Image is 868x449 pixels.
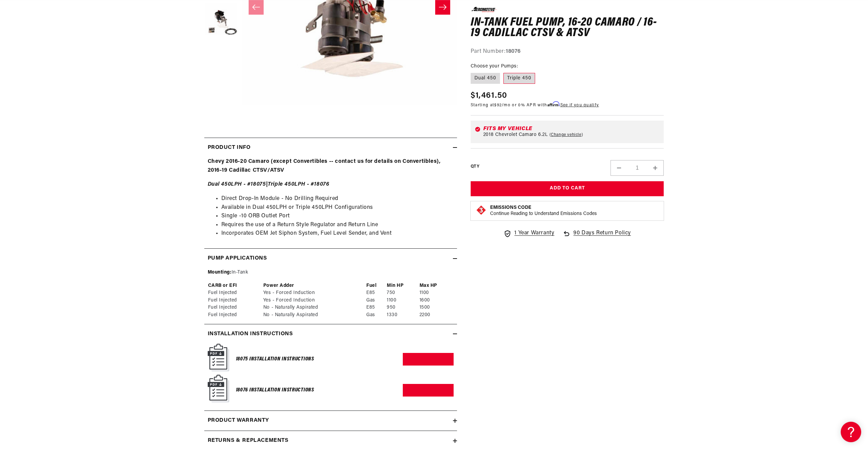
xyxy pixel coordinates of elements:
li: Requires the use of a Return Style Regulator and Return Line [221,221,454,230]
h2: Pump Applications [208,254,267,263]
summary: Product warranty [204,411,457,431]
button: Load image 4 in gallery view [204,3,238,37]
td: 750 [386,289,419,297]
td: Gas [366,311,386,319]
a: 1 Year Warranty [503,229,554,238]
th: Power Adder [263,282,366,290]
span: $1,461.50 [471,89,507,102]
th: CARB or EFI [208,282,263,290]
td: Fuel Injected [208,304,263,311]
summary: Pump Applications [204,249,457,268]
td: 1330 [386,311,419,319]
button: Emissions CodeContinue Reading to Understand Emissions Codes [490,205,597,217]
td: 1600 [419,297,454,304]
th: Max HP [419,282,454,290]
summary: Product Info [204,138,457,158]
p: Starting at /mo or 0% APR with . [471,102,599,108]
td: Yes - Forced Induction [263,289,366,297]
button: Add to Cart [471,181,664,196]
h6: 18075 Installation Instructions [236,355,314,364]
label: QTY [471,164,479,170]
span: 90 Days Return Policy [573,229,631,245]
th: Min HP [386,282,419,290]
em: Dual 450LPH - #18075 [208,182,266,187]
div: Fits my vehicle [483,126,660,131]
td: Yes - Forced Induction [263,297,366,304]
td: 1100 [386,297,419,304]
td: Fuel Injected [208,297,263,304]
span: $92 [494,103,502,107]
a: Download PDF [403,353,454,366]
img: Instruction Manual [208,375,229,402]
td: No - Naturally Aspirated [263,311,366,319]
h6: 18076 Installation Instructions [236,386,314,395]
a: Download PDF [403,384,454,397]
strong: | [208,182,329,187]
td: Fuel Injected [208,311,263,319]
span: Mounting: [208,270,232,275]
em: Triple 450LPH - #18076 [268,182,329,187]
li: Direct Drop-In Module - No Drilling Required [221,195,454,203]
th: Fuel [366,282,386,290]
span: 1 Year Warranty [514,229,554,238]
img: Instruction Manual [208,344,229,371]
td: Fuel Injected [208,289,263,297]
span: 2018 Chevrolet Camaro 6.2L [483,132,548,137]
li: Single -10 ORB Outlet Port [221,212,454,221]
td: E85 [366,304,386,311]
h2: Installation Instructions [208,330,293,339]
span: In-Tank [232,270,248,275]
summary: Installation Instructions [204,324,457,344]
td: 950 [386,304,419,311]
li: Available in Dual 450LPH or Triple 450LPH Configurations [221,203,454,212]
label: Dual 450 [471,73,500,84]
p: Continue Reading to Understand Emissions Codes [490,211,597,217]
span: Affirm [547,101,559,106]
strong: Emissions Code [490,205,531,210]
h1: In-Tank Fuel Pump, 16-20 Camaro / 16-19 Cadillac CTSV & ATSV [471,17,664,38]
h2: Product Info [208,143,251,152]
a: Change vehicle [549,132,583,137]
a: 90 Days Return Policy [562,229,631,245]
td: No - Naturally Aspirated [263,304,366,311]
strong: Chevy 2016-20 Camaro (except Convertibles -- contact us for details on Convertibles), 2016-19 Cad... [208,159,441,173]
td: Gas [366,297,386,304]
img: Emissions code [476,205,487,216]
h2: Product warranty [208,416,269,425]
a: See if you qualify - Learn more about Affirm Financing (opens in modal) [560,103,599,107]
legend: Choose your Pumps: [471,63,518,70]
td: 1500 [419,304,454,311]
div: Part Number: [471,47,664,56]
td: 2200 [419,311,454,319]
td: 1100 [419,289,454,297]
label: Triple 450 [503,73,535,84]
li: Incorporates OEM Jet Siphon System, Fuel Level Sender, and Vent [221,229,454,238]
h2: Returns & replacements [208,436,289,445]
strong: 18076 [506,48,521,54]
td: E85 [366,289,386,297]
